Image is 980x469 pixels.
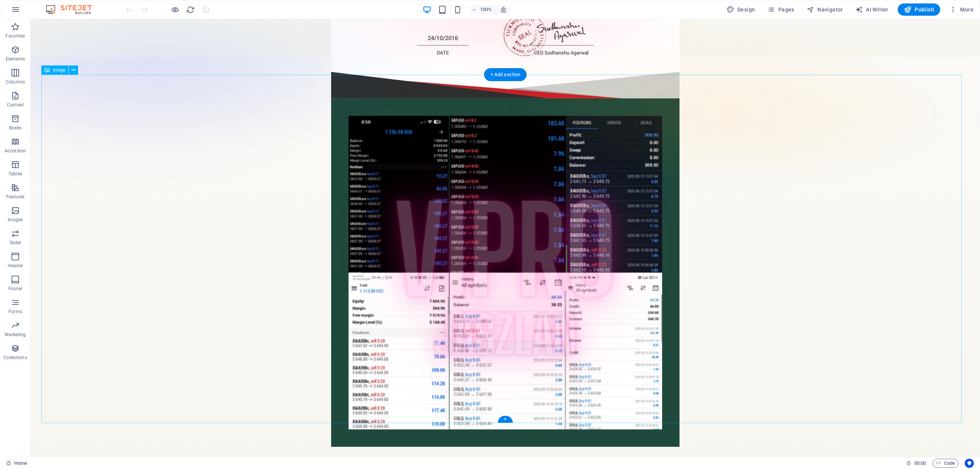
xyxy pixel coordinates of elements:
p: Features [6,194,24,200]
span: : [920,460,921,466]
p: Slider [10,240,21,246]
div: + [498,416,513,423]
p: Marketing [5,332,26,338]
span: Image [53,68,65,72]
p: Boxes [9,125,22,131]
button: Design [724,3,758,16]
p: Images [8,217,23,223]
span: Navigator [807,6,843,13]
button: Pages [764,3,797,16]
img: Editor Logo [44,5,101,14]
span: Pages [767,6,794,13]
p: Favorites [5,33,25,39]
button: Navigator [804,3,846,16]
div: Design (Ctrl+Alt+Y) [724,3,758,16]
p: Columns [6,79,25,85]
i: Reload page [186,5,195,14]
button: AI Writer [852,3,892,16]
div: + Add section [484,68,527,81]
span: Design [727,6,755,13]
p: Elements [6,56,25,62]
button: Code [933,459,959,468]
p: Header [8,263,23,269]
p: Tables [8,171,22,177]
p: Forms [8,309,22,315]
h6: 100% [480,5,492,14]
p: Accordion [5,148,26,154]
span: 00 00 [914,459,926,468]
a: Click to cancel selection. Double-click to open Pages [6,459,27,468]
p: Collections [3,355,27,361]
span: Code [936,459,955,468]
h6: Session time [906,459,926,468]
span: AI Writer [855,6,889,13]
p: Content [7,102,24,108]
button: 100% [469,5,496,14]
button: Usercentrics [965,459,974,468]
button: More [946,3,977,16]
button: Click here to leave preview mode and continue editing [170,5,180,14]
button: Publish [898,3,940,16]
button: reload [186,5,195,14]
span: Publish [904,6,934,13]
i: On resize automatically adjust zoom level to fit chosen device. [500,6,507,13]
span: More [949,6,973,13]
p: Footer [8,286,22,292]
